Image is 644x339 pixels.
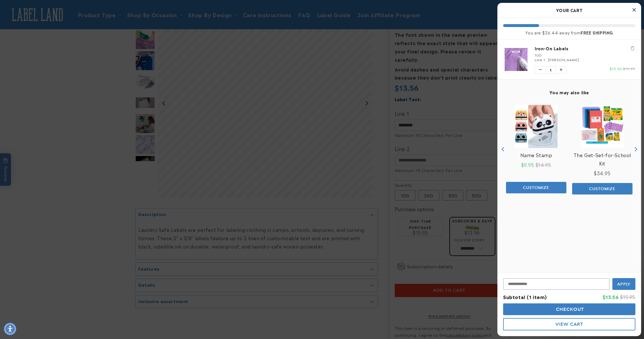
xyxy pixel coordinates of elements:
[503,99,569,199] div: product
[506,182,566,193] button: Add the product, Iron-On Labels to Cart
[631,145,640,153] button: Next
[594,169,611,176] span: $34.95
[535,57,545,62] span: Line 1
[535,66,545,73] button: Decrease quantity of Iron-On Labels
[503,278,609,290] input: Input Discount
[503,40,635,79] li: product
[556,66,566,73] button: Increase quantity of Iron-On Labels
[521,161,534,168] span: $9.95
[515,105,557,148] img: View Name Stamp
[630,45,635,51] button: Remove Iron-On Labels
[555,321,583,327] span: View Cart
[499,145,507,153] button: Previous
[14,16,86,27] button: Are these labels comfortable to wear?
[545,66,556,73] span: 1
[569,99,635,200] div: product
[610,66,622,71] span: $13.56
[572,183,632,194] button: Add the product, Stick N' Wear Stikins® Labels to Cart
[546,57,547,62] span: :
[4,323,16,335] div: Accessibility Menu
[548,57,579,62] span: [PERSON_NAME]
[503,6,635,14] h2: Your Cart
[581,105,624,148] img: View The Get-Set-for-School Kit
[503,293,547,300] span: Subtotal (1 item)
[523,185,549,190] span: Customize
[581,29,613,35] b: FREE SHIPPING
[503,90,635,95] h4: You may also like
[623,66,635,71] span: $15.95
[503,30,635,35] div: You are $36.44 away from
[555,307,584,312] span: Checkout
[503,303,635,315] button: Checkout
[536,161,551,168] span: $14.95
[503,48,529,71] img: Iron-On Labels - Label Land
[535,45,635,51] a: Iron-On Labels
[5,293,73,310] iframe: Sign Up via Text for Offers
[503,318,635,330] button: View Cart
[14,32,86,43] button: What material are the labels made of?
[520,151,552,159] a: View Name Stamp
[620,293,635,300] span: $15.95
[612,278,635,290] button: Apply
[572,151,632,167] a: View The Get-Set-for-School Kit
[617,282,631,287] span: Apply
[603,293,619,300] span: $13.56
[589,186,616,191] span: Customize
[630,6,638,14] button: Close Cart
[535,53,635,57] div: 100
